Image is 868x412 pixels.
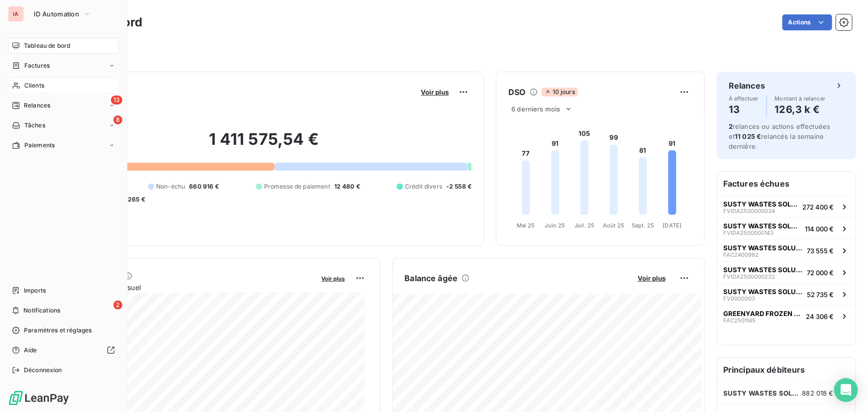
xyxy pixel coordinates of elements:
button: Actions [782,14,832,30]
h6: Relances [729,80,765,92]
span: Chiffre d'affaires mensuel [56,282,315,293]
span: Paiements [24,141,55,150]
tspan: Mai 25 [517,222,535,229]
span: -265 € [125,195,145,204]
h6: Principaux débiteurs [717,358,856,382]
div: IA [8,6,24,22]
span: FAC2501145 [723,317,756,323]
span: 12 480 € [334,182,360,191]
tspan: [DATE] [663,222,682,229]
a: Aide [8,342,119,358]
span: 2 [113,301,122,309]
tspan: Juin 25 [545,222,566,229]
span: SUSTY WASTES SOLUTIONS [GEOGRAPHIC_DATA] (SWS FRANCE) [723,222,801,230]
span: SUSTY WASTES SOLUTIONS [GEOGRAPHIC_DATA] (SWS FRANCE) [723,244,803,252]
span: À effectuer [729,96,759,102]
span: SUSTY WASTES SOLUTIONS [GEOGRAPHIC_DATA] (SWS FRANCE) [723,200,798,208]
span: Tâches [24,121,45,130]
h6: Factures échues [717,172,856,196]
span: 24 306 € [806,312,834,320]
span: Promesse de paiement [264,182,330,191]
button: SUSTY WASTES SOLUTIONS [GEOGRAPHIC_DATA] (SWS FRANCE)FVIDA250000023272 000 € [717,261,856,283]
span: SUSTY WASTES SOLUTIONS [GEOGRAPHIC_DATA] (SWS FRANCE) [723,266,803,274]
span: 272 400 € [802,203,834,211]
span: FVIDA2500000232 [723,274,775,280]
button: GREENYARD FROZEN FRANCE SASFAC250114524 306 € [717,305,856,327]
tspan: Juil. 25 [575,222,594,229]
button: SUSTY WASTES SOLUTIONS [GEOGRAPHIC_DATA] (SWS FRANCE)FVIDA2500000143114 000 € [717,217,856,239]
span: 882 018 € [802,389,834,397]
span: 114 000 € [805,225,834,233]
button: SUSTY WASTES SOLUTIONS [GEOGRAPHIC_DATA] (SWS FRANCE)FVIDA2500000034272 400 € [717,196,856,217]
button: SUSTY WASTES SOLUTIONS [GEOGRAPHIC_DATA] (SWS FRANCE)FAC240098273 555 € [717,239,856,261]
h6: DSO [508,86,525,98]
span: 72 000 € [807,269,834,277]
span: GREENYARD FROZEN FRANCE SAS [723,309,802,317]
span: FAC2400982 [723,252,759,258]
h4: 126,3 k € [775,102,826,117]
span: Aide [24,346,37,355]
span: 11 025 € [735,132,761,140]
span: 8 [113,115,122,124]
button: Voir plus [319,274,348,283]
span: relances ou actions effectuées et relancés la semaine dernière. [729,122,831,150]
span: Voir plus [322,275,345,282]
span: 13 [111,96,122,104]
button: SUSTY WASTES SOLUTIONS [GEOGRAPHIC_DATA] (SWS FRANCE)FV000000352 735 € [717,283,856,305]
span: SUSTY WASTES SOLUTIONS [GEOGRAPHIC_DATA] (SWS FRANCE) [723,288,803,296]
span: Paramètres et réglages [24,326,92,335]
h4: 13 [729,102,759,117]
tspan: Août 25 [603,222,625,229]
span: FVIDA2500000034 [723,208,775,214]
span: SUSTY WASTES SOLUTIONS [GEOGRAPHIC_DATA] (SWS FRANCE) [723,389,802,397]
h2: 1 411 575,54 € [56,129,472,159]
span: Notifications [23,306,60,315]
span: FVIDA2500000143 [723,230,773,236]
span: Crédit divers [405,182,442,191]
span: -2 558 € [446,182,472,191]
span: Montant à relancer [775,96,826,102]
button: Voir plus [418,88,452,97]
span: Imports [24,286,46,295]
span: 52 735 € [807,291,834,299]
span: 73 555 € [807,247,834,255]
span: 6 derniers mois [511,105,560,113]
button: Voir plus [635,274,669,283]
span: Clients [24,81,44,90]
span: Voir plus [638,274,666,282]
span: Relances [24,101,50,110]
img: Logo LeanPay [8,390,70,406]
span: 660 916 € [189,182,219,191]
span: Déconnexion [24,366,62,375]
div: Open Intercom Messenger [834,378,858,402]
span: FV0000003 [723,296,755,302]
span: Non-échu [156,182,185,191]
h6: Balance âgée [405,272,458,284]
span: 2 [729,122,733,130]
span: Tableau de bord [24,41,70,50]
span: 10 jours [542,88,578,97]
span: ID Automation [34,10,79,18]
span: Factures [24,61,50,70]
tspan: Sept. 25 [632,222,654,229]
span: Voir plus [421,88,449,96]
